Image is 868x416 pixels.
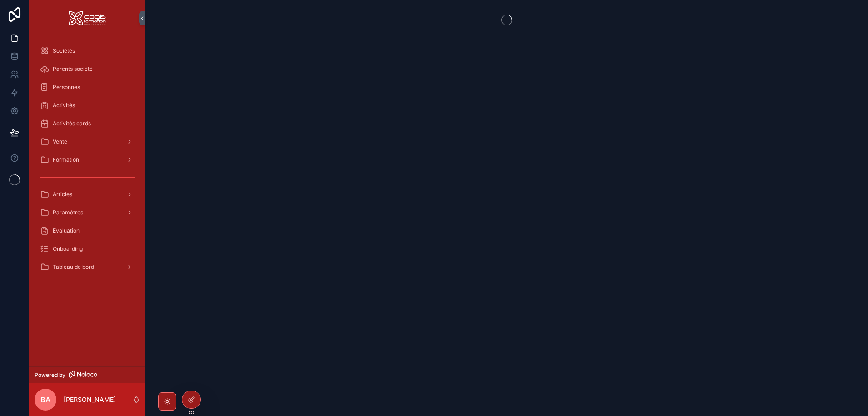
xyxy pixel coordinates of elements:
[53,120,91,127] span: Activités cards
[53,209,83,216] span: Paramètres
[35,204,140,221] a: Paramètres
[35,371,65,379] span: Powered by
[29,36,145,287] div: scrollable content
[29,366,145,383] a: Powered by
[35,241,140,257] a: Onboarding
[53,102,75,109] span: Activités
[64,395,116,404] p: [PERSON_NAME]
[35,43,140,59] a: Sociétés
[53,84,80,91] span: Personnes
[53,191,72,198] span: Articles
[35,134,140,150] a: Vente
[69,11,106,25] img: App logo
[35,97,140,114] a: Activités
[35,115,140,132] a: Activités cards
[53,138,67,145] span: Vente
[35,79,140,95] a: Personnes
[35,259,140,275] a: Tableau de bord
[35,61,140,77] a: Parents société
[53,65,93,73] span: Parents société
[53,47,75,54] span: Sociétés
[53,263,94,271] span: Tableau de bord
[35,152,140,168] a: Formation
[53,227,80,234] span: Evaluation
[35,223,140,239] a: Evaluation
[35,186,140,203] a: Articles
[53,156,79,163] span: Formation
[53,245,83,253] span: Onboarding
[40,394,50,405] span: BA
